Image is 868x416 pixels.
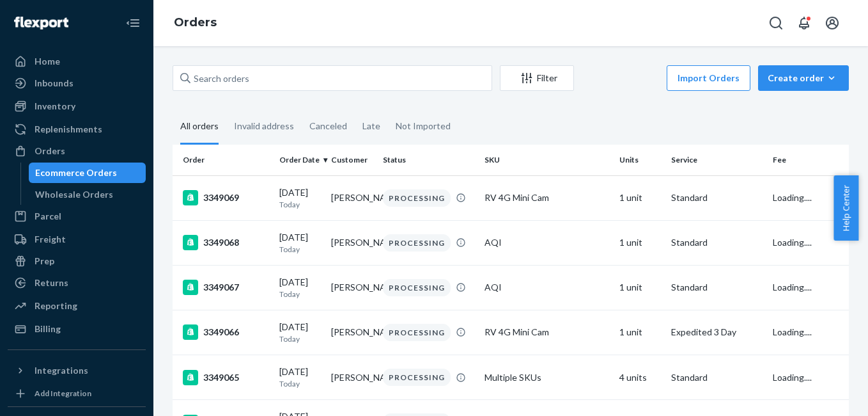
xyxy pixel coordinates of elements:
div: PROCESSING [383,189,451,207]
div: 3349066 [183,324,269,340]
td: [PERSON_NAME] [326,220,378,265]
a: Replenishments [8,119,146,140]
td: 1 unit [614,310,666,355]
button: Open account menu [819,10,845,36]
a: Reporting [8,296,146,316]
ol: breadcrumbs [164,4,227,42]
td: 1 unit [614,220,666,265]
div: Canceled [309,109,347,143]
button: Help Center [833,175,858,241]
div: 3349069 [183,190,269,205]
td: Loading.... [768,220,849,265]
a: Freight [8,229,146,250]
td: Loading.... [768,265,849,310]
button: Import Orders [667,65,750,91]
a: Billing [8,319,146,339]
div: Create order [768,72,839,84]
button: Close Navigation [120,10,146,36]
td: Loading.... [768,355,849,400]
button: Open Search Box [763,10,789,36]
div: [DATE] [279,186,321,210]
div: 3349068 [183,235,269,250]
p: Standard [671,371,763,384]
td: Loading.... [768,310,849,355]
div: 3349065 [183,370,269,385]
td: 1 unit [614,265,666,310]
div: Inventory [35,100,75,113]
a: Orders [8,141,146,161]
div: Returns [35,276,68,289]
p: Today [279,333,321,344]
td: [PERSON_NAME] [326,310,378,355]
td: Multiple SKUs [479,355,615,400]
p: Standard [671,236,763,249]
td: [PERSON_NAME] [326,175,378,220]
a: Returns [8,273,146,293]
div: Not Imported [396,109,451,143]
p: Standard [671,191,763,204]
th: Service [666,145,768,175]
div: All orders [180,109,219,145]
span: Support [26,9,72,20]
a: Parcel [8,206,146,227]
td: 4 units [614,355,666,400]
div: Filter [500,72,573,84]
p: Today [279,199,321,210]
div: Replenishments [35,123,102,136]
img: Flexport logo [14,17,68,29]
button: Integrations [8,360,146,381]
div: [DATE] [279,321,321,344]
th: Order [173,145,274,175]
a: Orders [174,15,217,29]
div: Wholesale Orders [35,188,113,201]
div: Reporting [35,300,77,312]
div: Invalid address [234,109,294,143]
div: RV 4G Mini Cam [484,326,610,339]
div: Parcel [35,210,61,223]
div: PROCESSING [383,369,451,386]
th: Status [378,145,479,175]
button: Open notifications [791,10,817,36]
p: Today [279,378,321,389]
th: Fee [768,145,849,175]
div: Add Integration [35,388,91,399]
a: Add Integration [8,386,146,401]
div: Late [362,109,380,143]
p: Expedited 3 Day [671,326,763,339]
div: Inbounds [35,77,74,90]
input: Search orders [173,65,492,91]
div: Freight [35,233,66,246]
div: 3349067 [183,280,269,295]
div: [DATE] [279,365,321,389]
div: PROCESSING [383,324,451,341]
div: [DATE] [279,276,321,300]
div: Integrations [35,364,88,377]
div: RV 4G Mini Cam [484,191,610,204]
div: AQI [484,236,610,249]
div: Ecommerce Orders [35,166,117,179]
div: Orders [35,145,65,157]
a: Wholesale Orders [29,184,146,205]
div: [DATE] [279,231,321,255]
td: [PERSON_NAME] [326,355,378,400]
td: Loading.... [768,175,849,220]
a: Inventory [8,96,146,116]
th: Order Date [274,145,326,175]
button: Filter [500,65,574,91]
a: Inbounds [8,73,146,93]
td: 1 unit [614,175,666,220]
div: PROCESSING [383,234,451,252]
div: Prep [35,255,54,268]
button: Create order [758,65,849,91]
td: [PERSON_NAME] [326,265,378,310]
a: Ecommerce Orders [29,163,146,183]
div: Home [35,55,60,68]
p: Today [279,289,321,300]
div: PROCESSING [383,279,451,296]
p: Standard [671,281,763,294]
div: Customer [331,154,373,165]
a: Home [8,51,146,72]
p: Today [279,244,321,255]
th: Units [614,145,666,175]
